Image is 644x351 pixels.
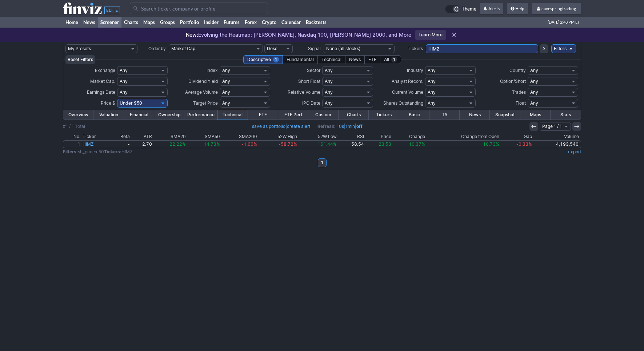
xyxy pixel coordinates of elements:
[141,17,157,28] a: Maps
[317,55,345,64] div: Technical
[462,5,476,13] span: Theme
[258,141,298,148] a: -58.72%
[184,110,217,120] a: Performance
[364,55,380,64] div: ETF
[221,141,259,148] a: -1.66%
[409,141,425,147] span: 10.37%
[130,3,268,14] input: Search
[548,17,580,28] span: [DATE] 2:48 PM ET
[252,123,310,130] span: |
[63,110,93,120] a: Overview
[568,149,581,154] a: export
[338,141,365,148] a: 58.54
[317,123,363,130] span: | |
[512,89,526,95] span: Trades
[81,141,109,148] a: HIMZ
[298,141,337,148] a: 161.44%
[392,133,427,140] th: Change
[391,57,397,62] span: 1
[415,30,446,40] a: Learn More
[408,46,423,51] span: Tickers
[187,141,221,148] a: 14.73%
[516,141,532,147] span: -0.33%
[356,124,363,129] a: off
[154,110,184,120] a: Ownership
[201,17,221,28] a: Insider
[460,110,490,120] a: News
[551,44,576,53] a: Filters
[392,141,427,148] a: 10.37%
[248,110,278,120] a: ETF
[337,124,344,129] a: 10s
[63,123,85,130] div: #1 / 1 Total
[399,110,429,120] a: Basic
[273,57,279,62] span: 1
[131,133,153,140] th: ATR
[392,89,423,95] span: Current Volume
[169,141,186,147] span: 22.22%
[98,17,121,28] a: Screener
[217,110,248,120] a: Technical
[185,89,218,95] span: Average Volume
[204,141,220,147] span: 14.73%
[124,110,154,120] a: Financial
[288,89,320,95] span: Relative Volume
[379,141,391,147] span: 23.53
[541,6,576,11] span: cavespringtrading
[365,141,392,148] a: 23.53
[500,133,533,140] th: Gap
[207,68,218,73] span: Index
[148,46,166,51] span: Order by
[186,32,198,38] span: New:
[63,133,81,140] th: No.
[321,158,323,167] b: 1
[131,141,153,148] a: 2.70
[186,31,411,39] p: Evolving the Heatmap: [PERSON_NAME], Nasdaq 100, [PERSON_NAME] 2000, and More
[81,17,98,28] a: News
[338,133,365,140] th: RSI
[104,149,121,154] b: Tickers:
[153,133,187,140] th: SMA20
[532,3,581,15] a: cavespringtrading
[380,55,401,64] div: All
[241,141,257,147] span: -1.66%
[90,78,115,84] span: Market Cap.
[490,110,520,120] a: Snapshot
[302,100,320,106] span: IPO Date
[365,133,392,140] th: Price
[101,100,115,106] span: Price $
[298,133,337,140] th: 52W Low
[63,149,78,154] b: Filters:
[121,17,141,28] a: Charts
[509,68,526,73] span: Country
[243,55,283,64] div: Descriptive
[65,55,95,64] button: Reset Filters
[445,5,476,13] a: Theme
[369,110,399,120] a: Tickers
[258,133,298,140] th: 52W High
[157,17,177,28] a: Groups
[193,100,218,106] span: Target Price
[252,124,285,129] a: save as portfolio
[317,124,336,129] b: Refresh:
[93,110,124,120] a: Valuation
[287,124,310,129] a: create alert
[533,133,581,140] th: Volume
[279,141,297,147] span: -58.72%
[303,17,329,28] a: Backtests
[63,141,81,148] a: 1
[317,141,337,147] span: 161.44%
[426,133,500,140] th: Change from Open
[318,158,327,167] a: 1
[426,141,500,148] a: 10.73%
[407,68,423,73] span: Industry
[109,133,131,140] th: Beta
[520,110,551,120] a: Maps
[551,110,581,120] a: Stats
[279,17,303,28] a: Calendar
[63,17,81,28] a: Home
[87,89,115,95] span: Earnings Date
[480,3,503,15] a: Alerts
[221,133,259,140] th: SMA200
[516,100,526,106] span: Float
